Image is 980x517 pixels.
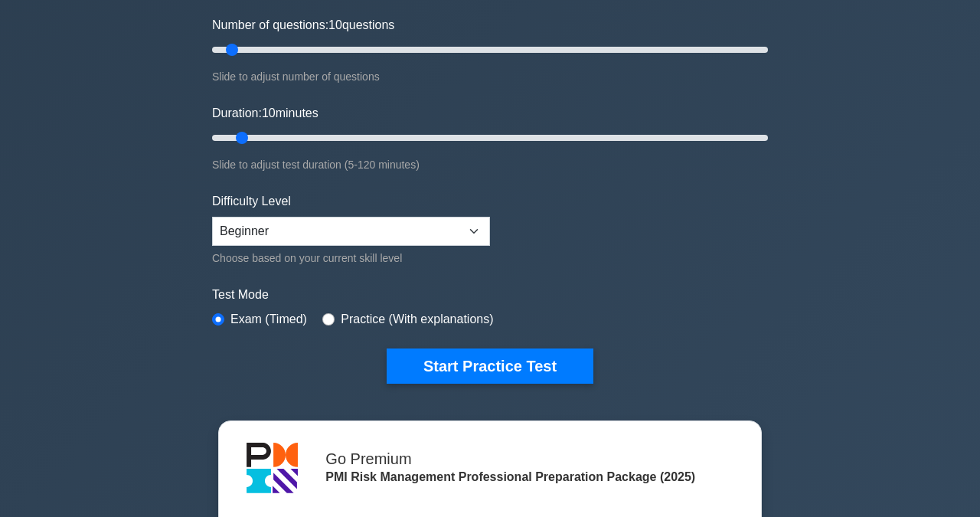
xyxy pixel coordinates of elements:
span: 10 [262,106,276,119]
label: Exam (Timed) [230,310,307,329]
div: Slide to adjust number of questions [212,67,768,86]
span: 10 [328,18,342,31]
label: Duration: minutes [212,104,318,123]
div: Choose based on your current skill level [212,249,490,267]
button: Start Practice Test [387,348,593,384]
label: Number of questions: questions [212,16,394,34]
div: Slide to adjust test duration (5-120 minutes) [212,155,768,174]
label: Test Mode [212,286,768,304]
label: Practice (With explanations) [341,310,493,329]
label: Difficulty Level [212,192,291,211]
